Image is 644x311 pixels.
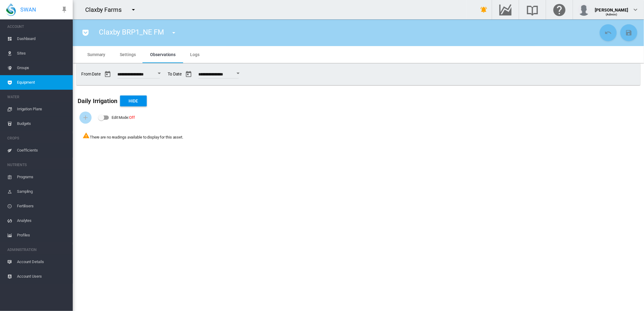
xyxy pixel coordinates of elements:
md-icon: icon-menu-down [170,29,177,36]
span: Off [129,115,135,120]
button: icon-bell-ring [478,4,490,16]
span: NUTRIENTS [7,160,68,170]
md-switch: Edit Mode: Off [98,113,135,122]
span: Summary [87,52,105,57]
md-icon: icon-chevron-down [632,6,639,13]
span: Equipment [17,75,68,90]
span: Sites [17,46,68,61]
span: Logs [190,52,200,57]
span: WATER [7,92,68,102]
button: md-calendar [183,68,195,80]
span: To Date [168,68,242,80]
span: (Admin) [606,13,618,16]
span: Account Users [17,269,68,284]
span: Analytes [17,213,68,228]
button: icon-menu-down [127,4,139,16]
b: Daily Irrigation [78,97,118,105]
div: Claxby Farms [85,5,127,14]
span: Observations [150,52,176,57]
md-icon: icon-content-save [625,29,632,36]
span: Profiles [17,228,68,242]
button: Hide [120,95,147,106]
md-icon: Click here for help [552,6,567,13]
span: Groups [17,61,68,75]
span: Budgets [17,116,68,131]
span: Coefficients [17,143,68,158]
span: Settings [120,52,136,57]
md-icon: icon-undo [605,29,612,36]
md-icon: Search the knowledge base [525,6,540,13]
span: Fertilisers [17,199,68,213]
img: SWAN-Landscape-Logo-Colour-drop.png [6,3,16,16]
span: ACCOUNT [7,22,68,32]
md-icon: icon-pocket [82,29,89,36]
span: Dashboard [17,32,68,46]
button: Open calendar [233,68,243,79]
span: CROPS [7,133,68,143]
div: [PERSON_NAME] [595,5,628,11]
span: Account Details [17,255,68,269]
button: Open calendar [154,68,165,79]
button: icon-menu-down [168,27,180,39]
div: There are no readings available to display for this asset. [78,127,639,145]
md-icon: icon-plus [82,114,89,121]
button: Cancel Changes [600,24,617,41]
span: From Date [81,68,163,80]
md-icon: Go to the Data Hub [498,6,513,13]
span: SWAN [20,6,36,13]
span: Programs [17,170,68,184]
span: Irrigation Plans [17,102,68,116]
span: Sampling [17,184,68,199]
button: icon-pocket [79,27,92,39]
button: Save Changes [620,24,637,41]
img: profile.jpg [578,4,590,16]
md-icon: icon-menu-down [130,6,137,13]
span: ADMINISTRATION [7,245,68,255]
span: Claxby BRP1_NE FM [99,28,164,36]
button: Add Water Flow Record [79,112,92,124]
div: Edit Mode: [112,113,135,122]
button: md-calendar [102,68,114,80]
md-icon: icon-bell-ring [480,6,488,13]
md-icon: icon-pin [61,6,68,13]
